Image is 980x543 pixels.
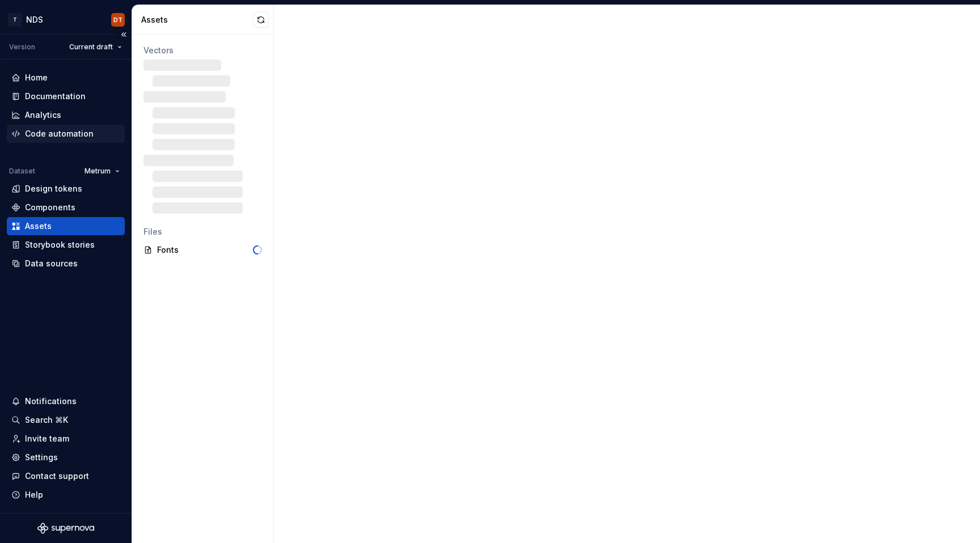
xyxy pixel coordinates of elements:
[25,489,43,500] div: Help
[116,27,132,43] button: Collapse sidebar
[79,163,125,179] button: Metrum
[8,13,22,27] div: T
[7,392,125,410] button: Notifications
[7,106,125,124] a: Analytics
[25,452,58,463] div: Settings
[25,220,52,232] div: Assets
[85,167,111,176] span: Metrum
[139,241,267,259] a: Fonts
[69,43,113,52] span: Current draft
[7,254,125,273] a: Data sources
[37,523,94,534] svg: Supernova Logo
[157,244,253,256] div: Fonts
[9,43,35,52] div: Version
[7,87,125,105] a: Documentation
[25,72,48,83] div: Home
[143,45,262,56] div: Vectors
[64,39,127,55] button: Current draft
[9,167,35,176] div: Dataset
[7,486,125,504] button: Help
[7,198,125,217] a: Components
[7,448,125,466] a: Settings
[25,202,75,213] div: Components
[7,69,125,87] a: Home
[7,411,125,429] button: Search ⌘K
[143,226,262,237] div: Files
[2,7,129,32] button: TNDSDT
[25,433,69,444] div: Invite team
[7,180,125,198] a: Design tokens
[25,91,86,102] div: Documentation
[141,14,253,26] div: Assets
[113,15,122,24] div: DT
[7,217,125,235] a: Assets
[25,470,89,482] div: Contact support
[25,109,61,121] div: Analytics
[7,467,125,485] button: Contact support
[25,183,82,194] div: Design tokens
[7,430,125,448] a: Invite team
[25,128,94,139] div: Code automation
[25,396,77,407] div: Notifications
[25,258,78,269] div: Data sources
[7,125,125,143] a: Code automation
[25,239,95,251] div: Storybook stories
[7,236,125,254] a: Storybook stories
[25,414,68,426] div: Search ⌘K
[26,14,43,26] div: NDS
